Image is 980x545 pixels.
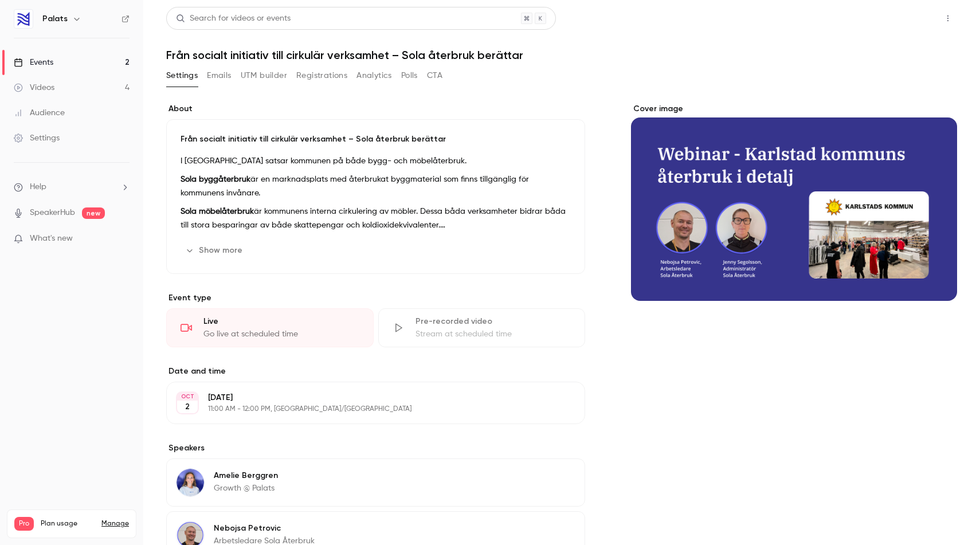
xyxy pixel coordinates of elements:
div: LiveGo live at scheduled time [166,308,374,347]
label: Date and time [166,366,585,377]
iframe: Noticeable Trigger [116,234,130,244]
p: Från socialt initiativ till cirkulär verksamhet – Sola återbruk berättar [181,134,571,145]
a: SpeakerHub [30,207,75,219]
div: Audience [14,107,65,119]
strong: Sola byggåterbruk [181,175,250,183]
span: Plan usage [41,519,95,528]
div: Stream at scheduled time [415,328,571,340]
label: About [166,103,585,115]
a: Manage [101,519,129,528]
label: Cover image [631,103,957,115]
div: Pre-recorded video [415,316,571,327]
button: Show more [181,241,249,260]
p: Event type [166,292,585,304]
div: Settings [14,132,60,144]
p: Amelie Berggren [214,470,278,481]
span: Pro [14,517,34,531]
div: Live [203,316,359,327]
button: Settings [166,66,198,85]
p: I [GEOGRAPHIC_DATA] satsar kommunen på både bygg- och möbelåterbruk. [181,154,571,168]
button: UTM builder [241,66,287,85]
li: help-dropdown-opener [14,181,130,193]
span: Help [30,181,46,193]
p: är kommunens interna cirkulering av möbler. Dessa båda verksamheter bidrar båda till stora bespar... [181,205,571,232]
div: Amelie BerggrenAmelie BerggrenGrowth @ Palats [166,458,585,507]
span: new [82,207,105,219]
h6: Palats [42,13,68,25]
button: Analytics [356,66,392,85]
section: Cover image [631,103,957,301]
div: Events [14,57,53,68]
p: Growth @ Palats [214,483,278,494]
button: CTA [427,66,442,85]
div: Videos [14,82,54,93]
p: 11:00 AM - 12:00 PM, [GEOGRAPHIC_DATA]/[GEOGRAPHIC_DATA] [208,405,524,414]
button: Emails [207,66,231,85]
img: Palats [14,10,33,28]
strong: Sola möbelåterbruk [181,207,254,215]
label: Speakers [166,442,585,454]
p: 2 [185,401,190,413]
p: är en marknadsplats med återbrukat byggmaterial som finns tillgänglig för kommunens invånare. [181,172,571,200]
div: Pre-recorded videoStream at scheduled time [378,308,586,347]
h1: Från socialt initiativ till cirkulär verksamhet – Sola återbruk berättar [166,48,957,62]
div: OCT [177,393,198,401]
div: Go live at scheduled time [203,328,359,340]
span: What's new [30,233,73,245]
p: Nebojsa Petrovic [214,523,315,534]
p: [DATE] [208,392,524,403]
div: Search for videos or events [176,13,291,25]
button: Registrations [296,66,347,85]
button: Share [884,7,930,30]
button: Polls [401,66,418,85]
img: Amelie Berggren [177,469,204,496]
